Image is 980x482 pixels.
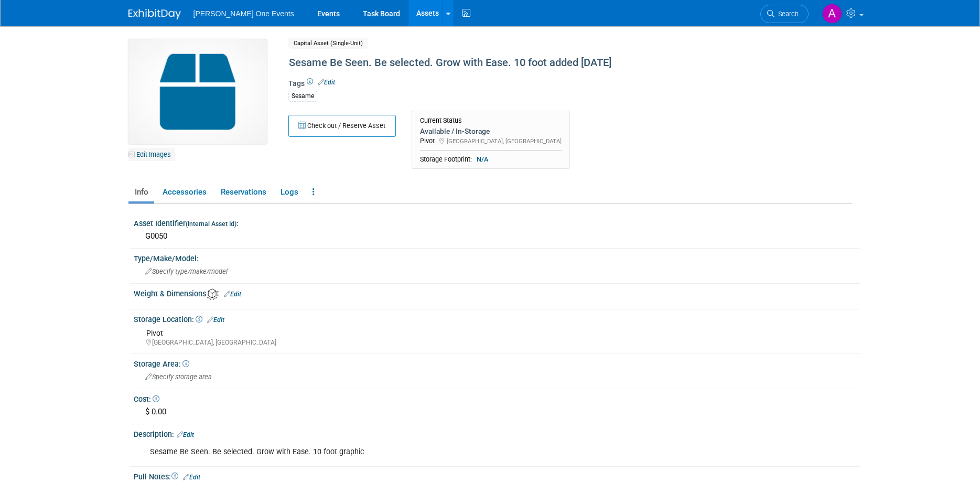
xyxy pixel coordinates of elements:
small: (Internal Asset Id) [186,220,236,228]
a: Search [760,5,809,23]
a: Edit [207,316,224,324]
span: Specify type/make/model [145,267,228,275]
span: Storage Area: [134,360,189,368]
div: Sesame Be Seen. Be selected. Grow with Ease. 10 foot graphic [143,442,723,463]
span: Specify storage area [145,373,212,381]
span: Search [774,10,799,18]
img: Amanda Bartschi [822,4,842,24]
div: Weight & Dimensions [134,286,860,300]
a: Reservations [214,183,272,201]
a: Edit [224,291,241,298]
img: Asset Weight and Dimensions [207,288,219,300]
a: Info [128,183,154,201]
span: N/A [473,155,491,164]
span: Pivot [146,329,163,337]
a: Edit Images [128,148,175,161]
div: Sesame Be Seen. Be selected. Grow with Ease. 10 foot added [DATE] [285,53,766,72]
a: Logs [274,183,304,201]
div: Sesame [288,91,317,102]
div: Description: [134,426,860,440]
div: G0050 [142,228,852,244]
span: Pivot [420,137,435,145]
img: ExhibitDay [128,9,181,19]
div: Current Status [420,116,562,125]
div: Storage Location: [134,312,860,325]
div: Tags [288,78,766,109]
div: Asset Identifier : [134,216,860,229]
div: $ 0.00 [142,404,852,420]
a: Edit [177,431,194,438]
a: Edit [318,79,335,86]
img: Capital-Asset-Icon-2.png [128,39,267,144]
a: Edit [183,474,200,481]
span: [PERSON_NAME] One Events [193,9,294,18]
div: Cost: [134,391,860,404]
div: Type/Make/Model: [134,251,860,264]
div: Available / In-Storage [420,126,562,136]
div: [GEOGRAPHIC_DATA], [GEOGRAPHIC_DATA] [146,338,852,347]
span: Capital Asset (Single-Unit) [288,38,368,49]
a: Accessories [156,183,212,201]
button: Check out / Reserve Asset [288,115,396,137]
div: Storage Footprint: [420,155,562,164]
span: [GEOGRAPHIC_DATA], [GEOGRAPHIC_DATA] [447,137,562,145]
